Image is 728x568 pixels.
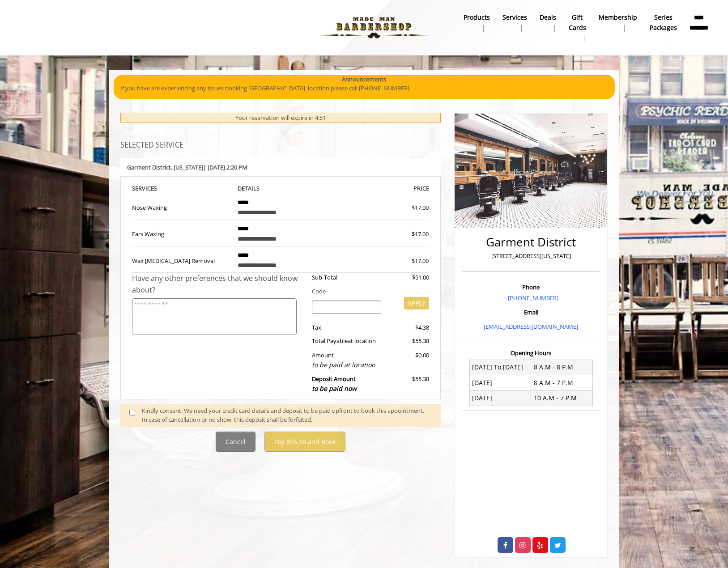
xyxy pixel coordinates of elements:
[312,360,381,370] div: to be paid at location
[599,13,637,22] b: Membership
[330,183,430,194] th: PRICE
[120,141,441,149] h3: SELECTED SERVICE
[404,297,429,309] button: APPLY
[388,336,429,346] div: $55.38
[469,375,531,390] td: [DATE]
[132,183,231,194] th: SERVICE
[388,374,429,394] div: $55.38
[643,11,683,44] a: Series packagesSeries packages
[650,13,677,33] b: Series packages
[464,251,597,261] p: [STREET_ADDRESS][US_STATE]
[569,13,586,33] b: gift cards
[531,375,593,390] td: 8 A.M - 7 P.M
[562,11,592,44] a: Gift cardsgift cards
[127,163,247,171] b: Garment District | [DATE] 2:20 PM
[132,273,306,296] div: Have any other preferences that we should know about?
[464,13,490,22] b: products
[462,350,600,356] h3: Opening Hours
[264,432,345,452] button: Pay $55.38 and Book
[342,75,386,84] b: Announcements
[379,229,429,239] div: $17.00
[312,384,357,393] span: to be paid now
[484,322,578,331] a: [EMAIL_ADDRESS][DOMAIN_NAME]
[142,406,432,425] div: Kindly consent: We need your credit card details and deposit to be paid upfront to book this appo...
[496,11,533,34] a: ServicesServices
[305,273,388,282] div: Sub-Total
[348,337,376,345] span: at location
[388,323,429,332] div: $4.38
[305,336,388,346] div: Total Payable
[592,11,643,34] a: MembershipMembership
[379,256,429,266] div: $17.00
[464,236,597,249] h2: Garment District
[464,309,597,315] h3: Email
[388,273,429,282] div: $51.00
[305,351,388,370] div: Amount
[231,183,330,194] th: DETAILS
[457,11,496,34] a: Productsproducts
[469,360,531,375] td: [DATE] To [DATE]
[531,360,593,375] td: 8 A.M - 8 P.M
[469,390,531,406] td: [DATE]
[464,284,597,290] h3: Phone
[312,3,435,52] img: Made Man Barbershop logo
[503,294,558,302] a: + [PHONE_NUMBER]
[312,375,357,393] b: Deposit Amount
[533,11,562,34] a: DealsDeals
[305,323,388,332] div: Tax
[120,113,441,123] div: Your reservation will expire in 4:51
[388,351,429,370] div: $0.00
[379,203,429,212] div: $17.00
[305,287,429,296] div: Code
[171,163,203,171] span: , [US_STATE]
[132,220,231,246] td: Ears Waxing
[132,194,231,220] td: Nose Waxing
[132,246,231,273] td: Wax [MEDICAL_DATA] Removal
[531,390,593,406] td: 10 A.M - 7 P.M
[216,432,255,452] button: Cancel
[120,84,608,93] p: If you have are experiencing any issues booking [GEOGRAPHIC_DATA] location please call [PHONE_NUM...
[540,13,556,22] b: Deals
[502,13,527,22] b: Services
[154,184,157,192] span: S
